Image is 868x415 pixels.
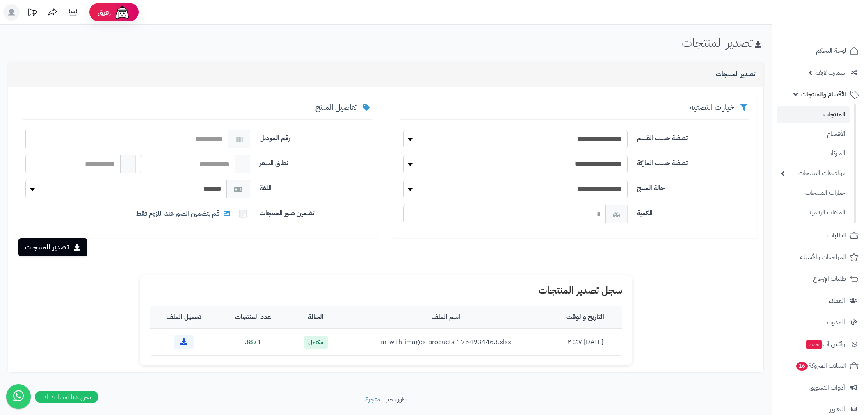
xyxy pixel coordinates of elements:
span: أدوات التسويق [809,382,845,393]
img: ai-face.png [114,4,130,21]
span: السلات المتروكة [795,360,846,372]
span: المراجعات والأسئلة [800,251,846,263]
span: طلبات الإرجاع [813,273,846,285]
label: حالة المنتج [634,180,752,193]
span: المدونة [827,317,845,328]
span: سمارت لايف [815,67,845,78]
span: خيارات التصفية [690,102,734,113]
th: تحميل الملف [150,306,218,329]
span: قم بتضمين الصور عند اللزوم فقط [136,209,232,219]
a: متجرة [365,394,380,404]
td: [DATE] ٢٠:٤٧ [549,329,622,356]
span: وآتس آب [806,338,845,350]
a: طلبات الإرجاع [777,269,863,289]
a: الأقسام [777,125,850,143]
span: لوحة التحكم [816,45,846,57]
span: التقارير [829,404,845,415]
label: تصفية حسب القسم [634,130,752,143]
h3: تصدير المنتجات [716,71,755,78]
th: الحالة [289,306,343,329]
a: العملاء [777,291,863,310]
label: تصفية حسب الماركة [634,155,752,168]
label: نطاق السعر [256,155,375,168]
h1: تصدير المنتجات [682,36,763,49]
span: جديد [806,340,822,349]
a: خيارات المنتجات [777,184,850,202]
span: العملاء [829,295,845,306]
th: عدد المنتجات [218,306,288,329]
td: 3871 [218,329,288,356]
a: تحديثات المنصة [22,4,42,23]
th: اسم الملف [343,306,549,329]
span: 16 [796,362,808,371]
a: لوحة التحكم [777,41,863,61]
label: اللغة [256,180,375,193]
a: السلات المتروكة16 [777,356,863,376]
label: رقم الموديل [256,130,375,143]
a: الماركات [777,145,850,162]
a: الملفات الرقمية [777,204,850,221]
a: مواصفات المنتجات [777,164,850,182]
th: التاريخ والوقت [549,306,622,329]
a: المراجعات والأسئلة [777,247,863,267]
label: الكمية [634,205,752,218]
span: رفيق [98,7,111,17]
h1: سجل تصدير المنتجات [150,285,622,296]
span: تفاصيل المنتج [315,102,357,113]
span: الأقسام والمنتجات [801,89,846,100]
td: ar-with-images-products-1754934463.xlsx [343,329,549,356]
span: مكتمل [304,336,328,349]
a: الطلبات [777,226,863,245]
button: تصدير المنتجات [18,238,87,256]
a: أدوات التسويق [777,378,863,397]
label: تضمين صور المنتجات [256,205,375,218]
a: المدونة [777,312,863,332]
input: قم بتضمين الصور عند اللزوم فقط [239,210,247,218]
span: الطلبات [827,230,846,241]
a: وآتس آبجديد [777,334,863,354]
a: المنتجات [777,106,850,123]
